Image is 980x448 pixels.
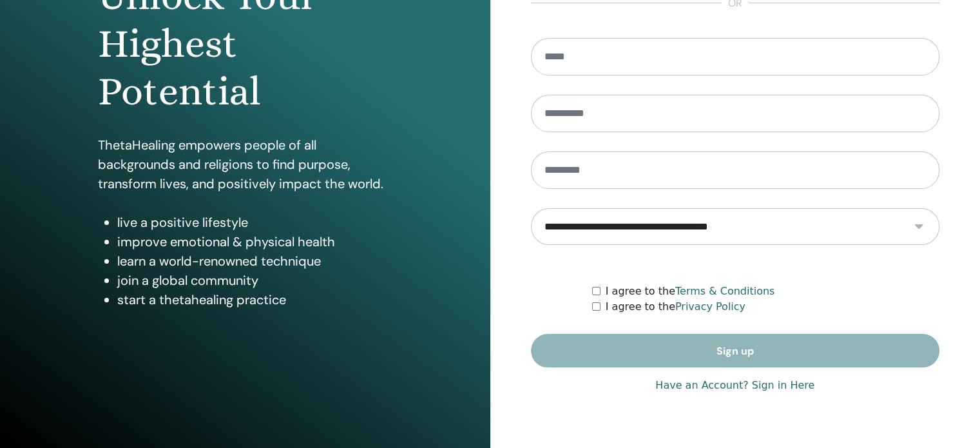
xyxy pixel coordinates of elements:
p: ThetaHealing empowers people of all backgrounds and religions to find purpose, transform lives, a... [98,135,392,193]
a: Privacy Policy [675,300,745,313]
li: learn a world-renowned technique [117,251,392,271]
li: join a global community [117,271,392,290]
li: improve emotional & physical health [117,232,392,251]
label: I agree to the [606,284,775,299]
li: live a positive lifestyle [117,213,392,232]
label: I agree to the [606,299,745,315]
a: Have an Account? Sign in Here [655,378,814,393]
a: Terms & Conditions [675,285,774,297]
li: start a thetahealing practice [117,290,392,309]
